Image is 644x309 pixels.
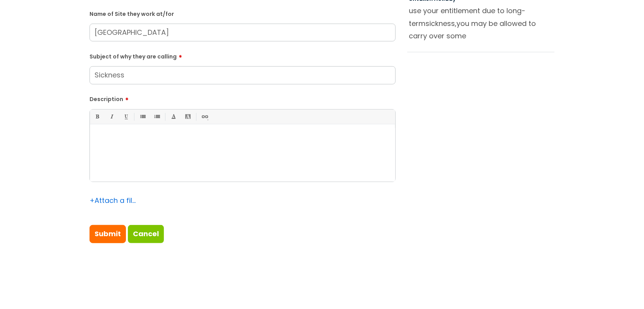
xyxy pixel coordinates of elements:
[169,112,178,122] a: Font Color
[183,112,193,122] a: Back Color
[90,225,126,243] input: Submit
[128,225,164,243] a: Cancel
[121,112,131,122] a: Underline(Ctrl-U)
[409,5,553,42] p: use your entitlement due to long-term you may be allowed to carry over some
[152,112,162,122] a: 1. Ordered List (Ctrl-Shift-8)
[92,112,102,122] a: Bold (Ctrl-B)
[138,112,147,122] a: • Unordered List (Ctrl-Shift-7)
[200,112,209,122] a: Link
[90,9,396,17] label: Name of Site they work at/for
[107,112,116,122] a: Italic (Ctrl-I)
[90,93,396,103] label: Description
[90,51,396,60] label: Subject of why they are calling
[90,194,136,207] div: Attach a file
[425,19,456,28] span: sickness,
